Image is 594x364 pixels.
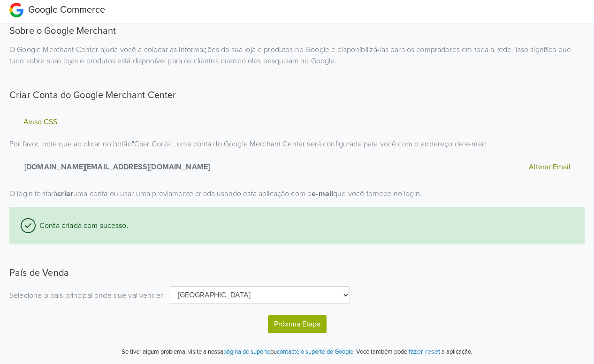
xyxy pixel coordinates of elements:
[9,290,163,301] p: Selecione o país principal onde que vai vender
[409,346,440,357] button: fazer reset
[223,348,270,356] a: página de suporte
[9,188,585,199] p: O login tentará uma conta ou usar uma previamente criada usando esta aplicação com o que você for...
[36,220,129,231] span: Conta criada com sucesso.
[2,44,592,67] div: O Google Merchant Center ajuda você a colocar as informações da sua loja e produtos no Google e d...
[268,315,327,333] button: Próxima Etapa
[9,138,585,181] p: Por favor, note que ao clicar no botão " Criar Conta " , uma conta do Google Merchant Center será...
[9,267,585,279] h5: País de Venda
[9,25,585,37] h5: Sobre o Google Merchant
[277,348,353,356] a: contacte o suporte do Google
[355,346,472,357] p: Você também pode a aplicação.
[526,161,573,173] button: Alterar Email
[312,189,333,198] strong: e-mail
[28,4,105,15] span: Google Commerce
[57,189,73,198] strong: criar
[21,117,60,127] button: Aviso CSS
[9,90,585,101] h5: Criar Conta do Google Merchant Center
[122,348,355,357] p: Se tiver algum problema, visite a nossa ou .
[21,161,210,173] strong: [DOMAIN_NAME][EMAIL_ADDRESS][DOMAIN_NAME]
